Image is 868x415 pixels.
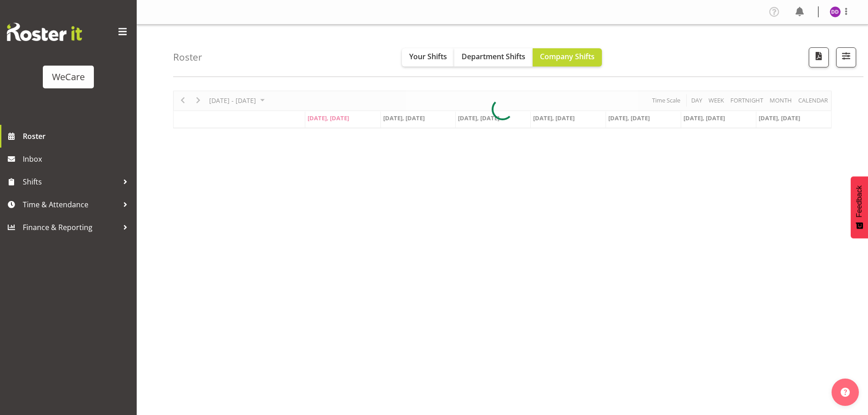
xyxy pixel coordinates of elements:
[830,6,841,17] img: demi-dumitrean10946.jpg
[52,70,85,84] div: WeCare
[7,23,82,41] img: Rosterit website logo
[454,48,533,67] button: Department Shifts
[841,388,850,397] img: help-xxl-2.png
[851,176,868,238] button: Feedback - Show survey
[462,51,525,61] span: Department Shifts
[23,175,118,189] span: Shifts
[402,48,454,67] button: Your Shifts
[409,51,447,61] span: Your Shifts
[533,48,602,67] button: Company Shifts
[809,47,829,67] button: Download a PDF of the roster according to the set date range.
[173,52,202,62] h4: Roster
[540,51,595,61] span: Company Shifts
[855,185,863,217] span: Feedback
[23,220,118,234] span: Finance & Reporting
[23,198,118,211] span: Time & Attendance
[23,129,132,143] span: Roster
[836,47,856,67] button: Filter Shifts
[23,152,132,166] span: Inbox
